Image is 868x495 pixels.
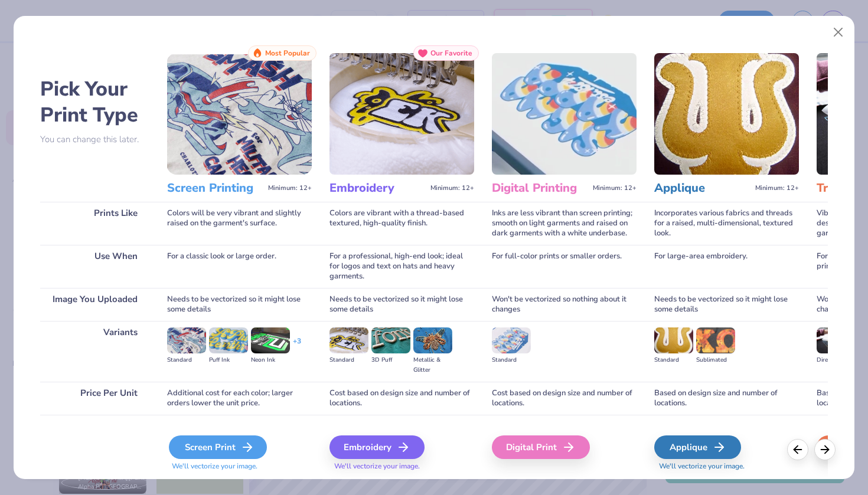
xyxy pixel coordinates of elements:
span: Our Favorite [430,49,472,57]
div: 3D Puff [371,355,410,365]
div: Needs to be vectorized so it might lose some details [167,288,312,321]
p: You can change this later. [40,135,149,145]
img: Standard [329,327,368,353]
span: We'll vectorize your image. [654,461,799,471]
span: Most Popular [265,49,310,57]
div: Colors are vibrant with a thread-based textured, high-quality finish. [329,202,474,245]
img: Sublimated [696,327,735,353]
h3: Applique [654,181,750,196]
div: Colors will be very vibrant and slightly raised on the garment's surface. [167,202,312,245]
div: Cost based on design size and number of locations. [492,382,637,415]
div: Digital Print [492,435,590,459]
div: Variants [40,321,149,382]
div: Additional cost for each color; larger orders lower the unit price. [167,382,312,415]
div: Embroidery [329,435,425,459]
div: Applique [654,435,741,459]
div: Incorporates various fabrics and threads for a raised, multi-dimensional, textured look. [654,202,799,245]
div: Image You Uploaded [40,288,149,321]
img: Direct-to-film [817,327,856,353]
div: For a classic look or large order. [167,245,312,288]
img: Digital Printing [492,53,637,175]
div: Needs to be vectorized so it might lose some details [654,288,799,321]
div: Standard [492,355,531,365]
img: Embroidery [329,53,474,175]
img: 3D Puff [371,327,410,353]
span: We'll vectorize your image. [329,461,474,471]
div: Based on design size and number of locations. [654,382,799,415]
div: For large-area embroidery. [654,245,799,288]
div: Inks are less vibrant than screen printing; smooth on light garments and raised on dark garments ... [492,202,637,245]
div: Direct-to-film [817,355,856,365]
h3: Embroidery [329,181,426,196]
div: Standard [167,355,206,365]
span: Minimum: 12+ [430,184,474,192]
img: Standard [167,327,206,353]
span: Minimum: 12+ [755,184,799,192]
div: Neon Ink [251,355,290,365]
div: Puff Ink [209,355,248,365]
div: Cost based on design size and number of locations. [329,382,474,415]
div: Standard [654,355,693,365]
h2: Pick Your Print Type [40,76,149,128]
div: Sublimated [696,355,735,365]
div: + 3 [293,336,301,356]
span: Minimum: 12+ [593,184,637,192]
img: Standard [492,327,531,353]
div: Price Per Unit [40,382,149,415]
div: Standard [329,355,368,365]
h3: Screen Printing [167,181,263,196]
div: Prints Like [40,202,149,245]
div: Screen Print [169,435,267,459]
div: For full-color prints or smaller orders. [492,245,637,288]
span: We'll vectorize your image. [167,461,312,471]
img: Neon Ink [251,327,290,353]
div: Use When [40,245,149,288]
h3: Digital Printing [492,181,588,196]
div: Won't be vectorized so nothing about it changes [492,288,637,321]
img: Metallic & Glitter [413,327,452,353]
img: Standard [654,327,693,353]
div: Needs to be vectorized so it might lose some details [329,288,474,321]
img: Puff Ink [209,327,248,353]
img: Applique [654,53,799,175]
div: For a professional, high-end look; ideal for logos and text on hats and heavy garments. [329,245,474,288]
img: Screen Printing [167,53,312,175]
div: Metallic & Glitter [413,355,452,375]
span: Minimum: 12+ [268,184,312,192]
